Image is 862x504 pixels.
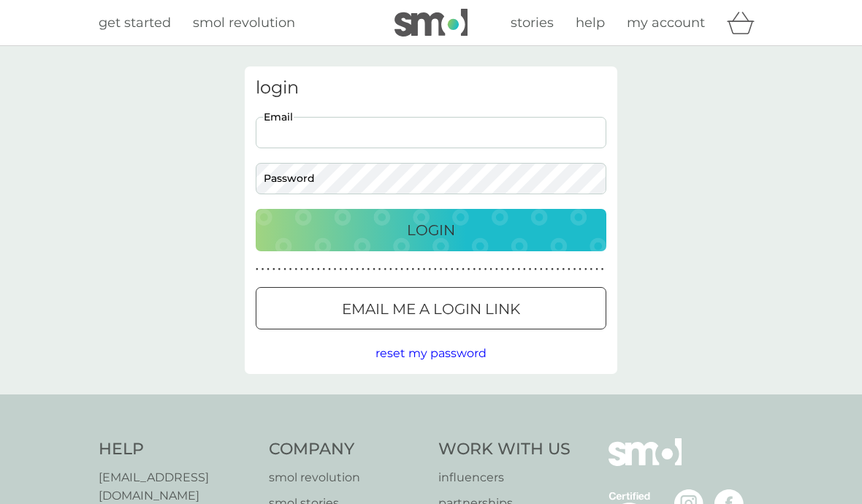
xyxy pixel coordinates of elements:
[193,15,295,31] span: smol revolution
[289,266,292,273] p: ●
[267,266,270,273] p: ●
[256,266,259,273] p: ●
[534,266,537,273] p: ●
[99,438,254,461] h4: Help
[451,266,454,273] p: ●
[278,266,281,273] p: ●
[473,266,476,273] p: ●
[375,344,487,363] button: reset my password
[262,266,264,273] p: ●
[440,266,443,273] p: ●
[269,468,424,487] a: smol revolution
[389,266,392,273] p: ●
[462,266,465,273] p: ●
[609,438,682,488] img: smol
[378,266,381,273] p: ●
[342,297,520,321] p: Email me a login link
[367,266,370,273] p: ●
[375,346,487,360] span: reset my password
[457,266,459,273] p: ●
[256,209,606,251] button: Login
[727,8,763,37] div: basket
[423,266,426,273] p: ●
[445,266,448,273] p: ●
[568,266,571,273] p: ●
[351,266,354,273] p: ●
[511,12,554,34] a: stories
[300,266,303,273] p: ●
[576,12,605,34] a: help
[395,266,398,273] p: ●
[400,266,403,273] p: ●
[438,438,571,461] h4: Work With Us
[283,266,286,273] p: ●
[294,266,297,273] p: ●
[384,266,386,273] p: ●
[193,12,295,34] a: smol revolution
[434,266,437,273] p: ●
[579,266,581,273] p: ●
[99,15,171,31] span: get started
[573,266,576,273] p: ●
[356,266,359,273] p: ●
[468,266,470,273] p: ●
[627,15,705,31] span: my account
[512,266,515,273] p: ●
[540,266,543,273] p: ●
[272,266,275,273] p: ●
[362,266,365,273] p: ●
[328,266,331,273] p: ●
[511,15,554,31] span: stories
[590,266,593,273] p: ●
[546,266,549,273] p: ●
[523,266,526,273] p: ●
[557,266,560,273] p: ●
[551,266,554,273] p: ●
[495,266,498,273] p: ●
[334,266,337,273] p: ●
[627,12,705,34] a: my account
[412,266,415,273] p: ●
[317,266,320,273] p: ●
[256,77,606,99] h3: login
[406,266,409,273] p: ●
[517,266,520,273] p: ●
[529,266,532,273] p: ●
[394,9,468,37] img: smol
[595,266,598,273] p: ●
[506,266,509,273] p: ●
[438,468,571,487] a: influencers
[311,266,314,273] p: ●
[576,15,605,31] span: help
[501,266,504,273] p: ●
[345,266,348,273] p: ●
[339,266,342,273] p: ●
[584,266,587,273] p: ●
[99,12,171,34] a: get started
[428,266,431,273] p: ●
[256,287,606,329] button: Email me a login link
[269,438,424,461] h4: Company
[489,266,492,273] p: ●
[373,266,375,273] p: ●
[323,266,326,273] p: ●
[306,266,309,273] p: ●
[407,218,455,242] p: Login
[484,266,487,273] p: ●
[562,266,565,273] p: ●
[601,266,604,273] p: ●
[417,266,420,273] p: ●
[478,266,481,273] p: ●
